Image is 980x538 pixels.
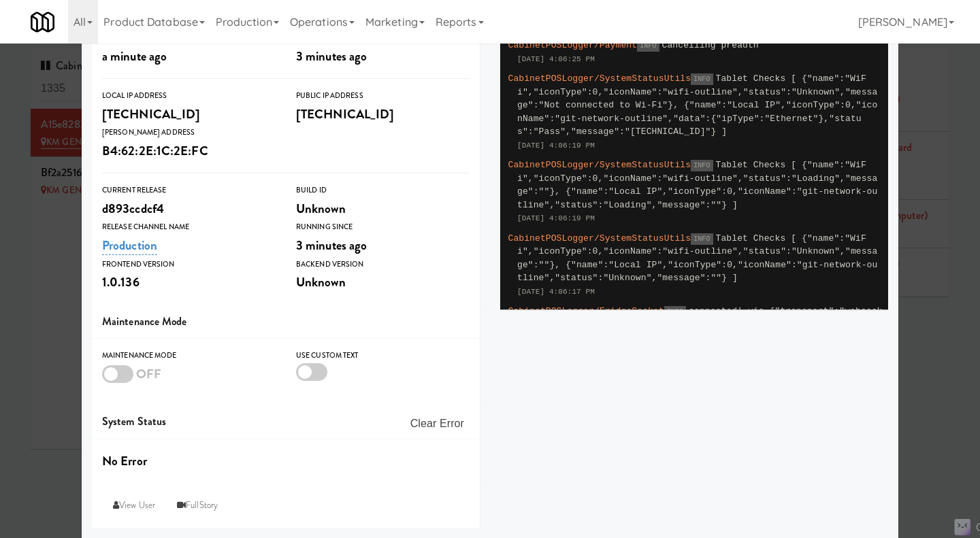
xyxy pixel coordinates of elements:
[517,306,883,330] span: connected! via {"transport":"websocket"}
[517,160,877,210] span: Tablet Checks [ {"name":"WiFi","iconType":0,"iconName":"wifi-outline","status":"Loading","message...
[296,103,470,126] div: [TECHNICAL_ID]
[637,40,659,52] span: INFO
[691,73,713,85] span: INFO
[517,214,595,222] span: [DATE] 4:06:19 PM
[102,197,276,220] div: d893ccdcf4
[296,89,470,103] div: Public IP Address
[136,365,161,383] span: OFF
[31,10,54,34] img: Micromart
[102,103,276,126] div: [TECHNICAL_ID]
[296,220,470,234] div: Running Since
[508,306,664,316] span: CabinetPOSLogger/FridgeSocket
[102,236,157,255] a: Production
[102,139,276,163] div: B4:62:2E:1C:2E:FC
[508,40,638,50] span: CabinetPOSLogger/Payment
[691,160,713,171] span: INFO
[405,411,470,436] button: Clear Error
[296,349,470,363] div: Use Custom Text
[102,47,167,65] span: a minute ago
[296,184,470,197] div: Build Id
[102,314,187,329] span: Maintenance Mode
[296,197,470,220] div: Unknown
[102,271,276,294] div: 1.0.136
[102,450,470,473] div: No Error
[691,233,713,245] span: INFO
[296,271,470,294] div: Unknown
[508,160,691,170] span: CabinetPOSLogger/SystemStatusUtils
[102,493,166,518] a: View User
[517,55,595,63] span: [DATE] 4:06:25 PM
[166,493,229,518] a: FullStory
[102,184,276,197] div: Current Release
[102,126,276,139] div: [PERSON_NAME] Address
[102,349,276,363] div: Maintenance Mode
[508,73,691,84] span: CabinetPOSLogger/SystemStatusUtils
[102,414,166,429] span: System Status
[296,47,367,65] span: 3 minutes ago
[517,288,595,296] span: [DATE] 4:06:17 PM
[517,141,595,150] span: [DATE] 4:06:19 PM
[102,258,276,271] div: Frontend Version
[508,233,691,243] span: CabinetPOSLogger/SystemStatusUtils
[517,73,877,137] span: Tablet Checks [ {"name":"WiFi","iconType":0,"iconName":"wifi-outline","status":"Unknown","message...
[664,306,686,318] span: INFO
[296,236,367,254] span: 3 minutes ago
[102,89,276,103] div: Local IP Address
[662,40,759,50] span: Cancelling preauth
[102,220,276,234] div: Release Channel Name
[296,258,470,271] div: Backend Version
